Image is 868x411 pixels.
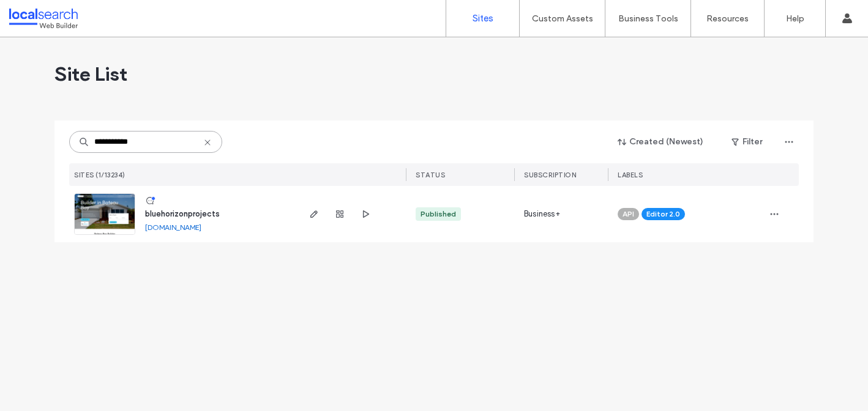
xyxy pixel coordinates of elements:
[524,208,560,220] span: Business+
[623,209,634,220] span: API
[618,171,643,179] span: LABELS
[607,132,714,152] button: Created (Newest)
[145,209,220,218] a: bluehorizonprojects
[532,13,593,24] label: Custom Assets
[145,223,201,232] a: [DOMAIN_NAME]
[28,9,53,20] span: Help
[646,209,680,220] span: Editor 2.0
[786,13,804,24] label: Help
[618,13,678,24] label: Business Tools
[54,62,127,86] span: Site List
[473,13,493,24] label: Sites
[706,13,749,24] label: Resources
[74,171,125,179] span: SITES (1/13234)
[719,132,774,152] button: Filter
[421,209,456,220] div: Published
[524,171,576,179] span: SUBSCRIPTION
[416,171,445,179] span: STATUS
